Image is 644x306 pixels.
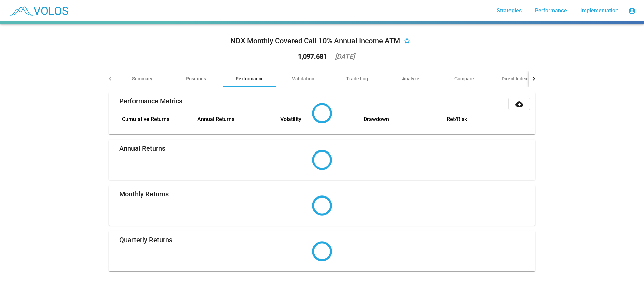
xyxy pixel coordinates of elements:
div: Positions [186,75,206,82]
a: Strategies [491,5,527,17]
a: Implementation [575,5,624,17]
span: Strategies [497,7,522,14]
span: Performance [535,7,567,14]
mat-icon: account_circle [628,7,636,15]
mat-icon: star_border [403,37,411,45]
div: Validation [292,75,314,82]
div: [DATE] [335,53,355,60]
div: Performance [236,75,264,82]
span: Implementation [580,7,619,14]
div: Compare [454,75,474,82]
mat-icon: cloud_download [515,100,523,108]
img: blue_transparent.png [5,2,72,19]
div: Direct Indexing [502,75,534,82]
div: Analyze [402,75,419,82]
div: NDX Monthly Covered Call 10% Annual Income ATM [230,36,400,46]
a: Performance [530,5,572,17]
div: Summary [132,75,152,82]
div: 1,097.681 [298,53,327,60]
div: Trade Log [346,75,368,82]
